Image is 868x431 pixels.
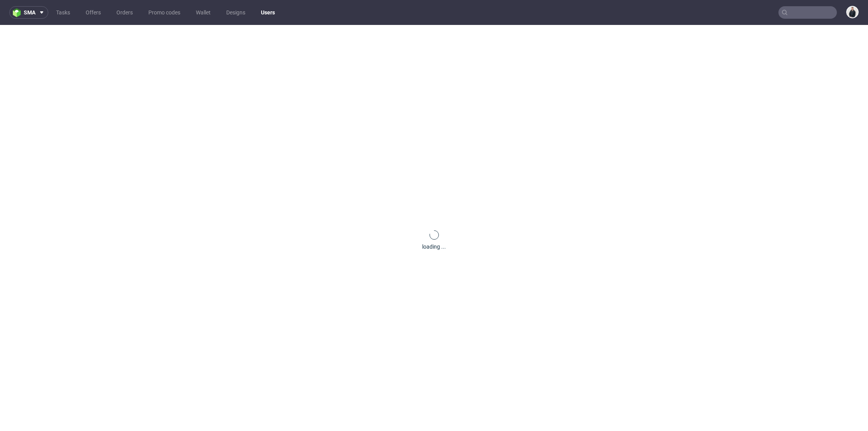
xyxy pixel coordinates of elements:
a: Designs [222,6,250,19]
a: Promo codes [144,6,185,19]
a: Users [256,6,280,19]
a: Offers [81,6,106,19]
span: sma [24,10,35,15]
a: Tasks [51,6,75,19]
a: Wallet [191,6,215,19]
img: Adrian Margula [847,7,858,18]
a: Orders [112,6,137,19]
img: logo [13,8,24,17]
div: loading ... [422,243,446,251]
button: sma [9,6,48,19]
